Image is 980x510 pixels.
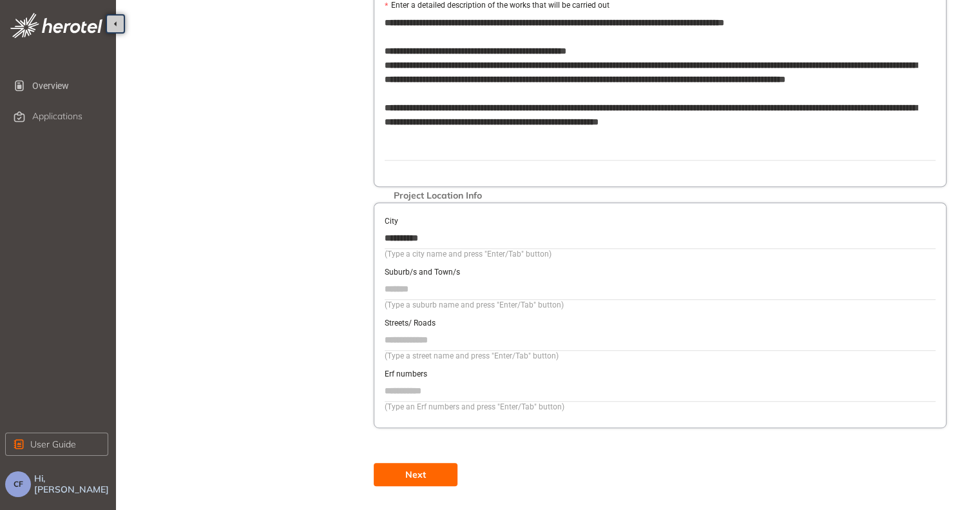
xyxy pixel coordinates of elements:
[14,480,23,489] span: CF
[374,463,457,486] button: Next
[385,317,436,329] label: Streets/ Roads
[385,299,936,311] div: (Type a suburb name and press "Enter/Tab" button)
[5,433,108,456] button: User Guide
[5,471,31,497] button: CF
[30,437,76,451] span: User Guide
[385,228,936,248] input: City
[405,467,426,482] span: Next
[385,215,398,228] label: City
[385,248,936,260] div: (Type a city name and press "Enter/Tab" button)
[32,73,106,99] span: Overview
[10,13,102,38] img: logo
[32,111,82,122] span: Applications
[385,266,460,279] label: Suburb/s and Town/s
[385,13,936,160] textarea: Enter a detailed description of the works that will be carried out
[385,368,427,380] label: Erf numbers
[385,330,936,349] input: Streets/ Roads
[385,401,936,413] div: (Type an Erf numbers and press "Enter/Tab" button)
[385,279,936,299] input: Suburb/s and Town/s
[34,473,111,495] span: Hi, [PERSON_NAME]
[387,190,488,201] span: Project Location Info
[385,350,936,362] div: (Type a street name and press "Enter/Tab" button)
[385,381,936,400] input: Erf numbers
